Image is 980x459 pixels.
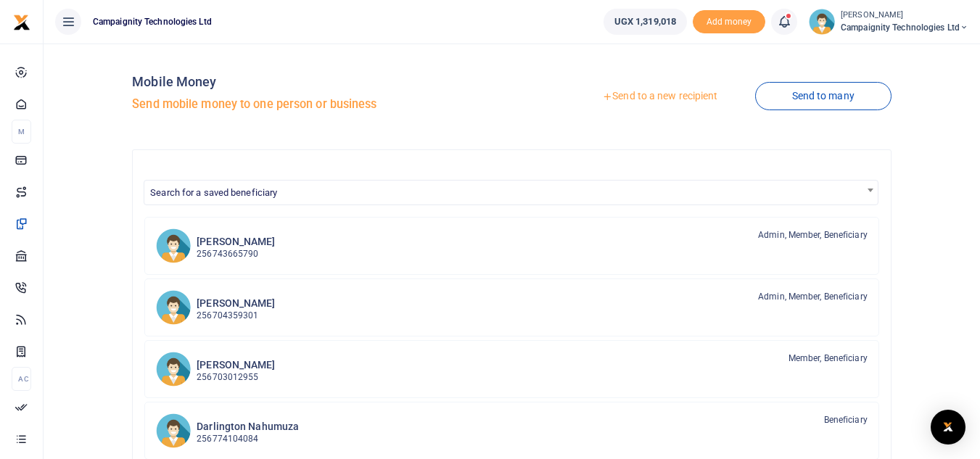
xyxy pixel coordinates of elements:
span: Search for a saved beneficiary [144,181,878,203]
a: EB [PERSON_NAME] 256704359301 Admin, Member, Beneficiary [144,278,879,336]
img: SN [156,228,191,263]
img: logo-small [13,14,30,31]
img: EB [156,290,191,325]
h5: Send mobile money to one person or business [132,97,506,112]
span: Campaignity Technologies Ltd [87,15,218,28]
span: Admin, Member, Beneficiary [758,290,868,303]
h6: [PERSON_NAME] [197,236,275,248]
span: Member, Beneficiary [788,352,868,365]
p: 256774104084 [197,432,299,446]
li: M [12,120,31,144]
h4: Mobile Money [132,74,506,90]
span: Beneficiary [824,413,868,426]
a: Add money [693,15,765,26]
a: UGX 1,319,018 [604,9,687,35]
p: 256743665790 [197,247,275,261]
h6: Darlington Nahumuza [197,421,299,433]
h6: [PERSON_NAME] [197,359,275,371]
img: profile-user [809,9,835,35]
small: [PERSON_NAME] [841,9,968,22]
img: DN [156,413,191,448]
a: SN [PERSON_NAME] 256743665790 Admin, Member, Beneficiary [144,217,879,275]
a: Send to many [755,82,892,110]
img: SA [156,352,191,386]
p: 256704359301 [197,309,275,323]
span: Search for a saved beneficiary [150,187,277,198]
span: Admin, Member, Beneficiary [758,228,868,241]
a: logo-small logo-large logo-large [13,16,30,27]
li: Wallet ballance [598,9,693,35]
li: Ac [12,367,31,391]
div: Open Intercom Messenger [931,410,965,444]
span: Add money [693,10,765,34]
span: Campaignity Technologies Ltd [841,21,968,34]
span: Search for a saved beneficiary [144,180,878,205]
a: profile-user [PERSON_NAME] Campaignity Technologies Ltd [809,9,968,35]
li: Toup your wallet [693,10,765,34]
p: 256703012955 [197,371,275,384]
span: UGX 1,319,018 [614,15,676,29]
a: Send to a new recipient [565,83,754,109]
a: SA [PERSON_NAME] 256703012955 Member, Beneficiary [144,340,879,398]
h6: [PERSON_NAME] [197,297,275,310]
